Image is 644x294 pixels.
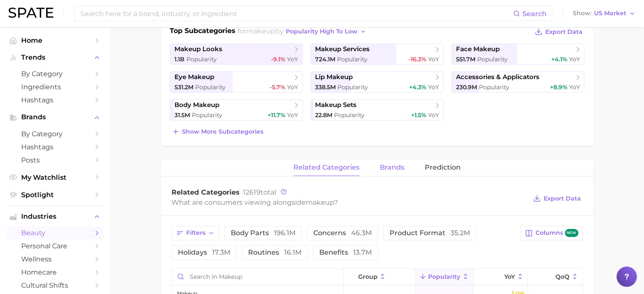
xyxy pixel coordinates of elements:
span: +11.7% [268,111,285,119]
span: Industries [21,213,89,220]
span: Popularity [337,55,368,63]
span: total [243,188,276,196]
span: related categories [293,164,359,171]
span: popularity high to low [286,28,357,35]
a: homecare [7,266,103,279]
span: makeup [246,27,275,35]
span: -16.3% [409,55,426,63]
span: 13.7m [353,248,372,256]
a: by Category [7,127,103,140]
span: 12619 [243,188,260,196]
span: makeup [306,198,334,206]
button: popularity high to low [284,26,369,37]
span: Show [573,11,591,16]
span: 31.5m [174,111,190,119]
span: holidays [178,249,230,256]
a: Hashtags [7,140,103,154]
span: beauty [21,229,89,237]
a: lip makeup338.5m Popularity+4.3% YoY [310,71,444,93]
a: Posts [7,154,103,167]
span: YoY [287,111,298,119]
button: Filters [171,226,219,240]
span: 230.9m [456,83,477,91]
button: group [344,269,416,285]
span: for by [238,27,369,35]
span: 196.1m [274,229,296,237]
span: Popularity [195,83,226,91]
span: YoY [504,273,515,280]
span: 22.8m [315,111,332,119]
span: Filters [186,229,205,236]
span: Brands [21,113,89,121]
span: US Market [594,11,626,16]
span: QoQ [556,273,569,280]
a: Ingredients [7,80,103,93]
span: Spotlight [21,191,89,199]
span: eye makeup [174,73,214,81]
span: YoY [569,55,580,63]
span: Related Categories [171,188,240,196]
span: Show more subcategories [182,128,263,135]
span: body makeup [174,101,219,109]
span: +1.5% [411,111,426,119]
button: YoY [473,269,528,285]
a: makeup looks1.1b Popularity-9.1% YoY [170,44,303,65]
a: face makeup551.7m Popularity+4.1% YoY [451,44,585,65]
a: wellness [7,253,103,266]
span: Popularity [337,83,368,91]
span: -9.1% [271,55,285,63]
span: Popularity [477,55,508,63]
span: accessories & applicators [456,73,539,81]
button: Show more subcategories [170,126,265,137]
span: YoY [428,55,439,63]
button: Columnsnew [520,226,583,240]
a: accessories & applicators230.9m Popularity+8.9% YoY [451,71,585,93]
span: 338.5m [315,83,336,91]
a: Spotlight [7,188,103,201]
input: Search in makeup [172,269,343,285]
span: Trends [21,54,89,61]
span: YoY [569,83,580,91]
button: Trends [7,51,103,64]
a: makeup sets22.8m Popularity+1.5% YoY [310,99,444,121]
a: cultural shifts [7,279,103,292]
span: 724.1m [315,55,335,63]
span: Posts [21,156,89,164]
input: Search here for a brand, industry, or ingredient [80,6,513,21]
span: by Category [21,70,89,78]
span: Hashtags [21,143,89,151]
span: concerns [313,230,372,236]
a: My Watchlist [7,171,103,184]
img: SPATE [8,8,53,18]
span: Export Data [545,28,583,36]
span: -5.7% [270,83,285,91]
span: YoY [287,55,298,63]
a: Home [7,34,103,47]
span: Columns [535,229,578,237]
a: beauty [7,226,103,239]
span: makeup looks [174,45,222,53]
span: +4.3% [409,83,426,91]
a: personal care [7,239,103,253]
span: +8.9% [550,83,567,91]
span: Prediction [425,164,461,171]
a: eye makeup531.2m Popularity-5.7% YoY [170,71,303,93]
span: +4.1% [551,55,567,63]
span: Popularity [479,83,509,91]
a: makeup services724.1m Popularity-16.3% YoY [310,44,444,65]
span: Home [21,36,89,44]
span: Popularity [428,273,460,280]
a: body makeup31.5m Popularity+11.7% YoY [170,99,303,121]
span: Popularity [334,111,365,119]
span: brands [380,164,404,171]
span: by Category [21,130,89,138]
span: Popularity [192,111,222,119]
span: YoY [287,83,298,91]
span: Popularity [186,55,217,63]
span: Ingredients [21,83,89,91]
span: personal care [21,242,89,250]
span: makeup services [315,45,370,53]
span: homecare [21,268,89,276]
a: Hashtags [7,93,103,107]
span: wellness [21,255,89,263]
